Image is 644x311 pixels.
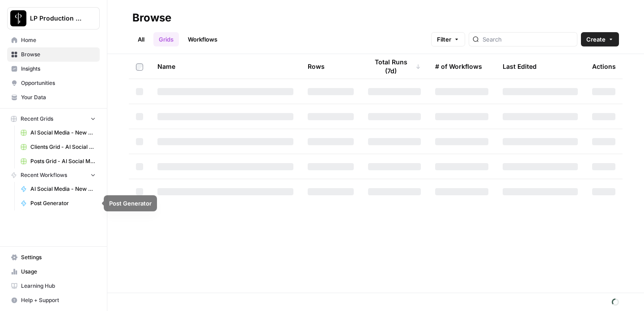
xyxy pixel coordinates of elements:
[21,79,96,87] span: Opportunities
[157,54,293,79] div: Name
[483,35,573,44] input: Search
[592,54,616,79] div: Actions
[7,112,100,126] button: Recent Grids
[21,36,96,44] span: Home
[308,54,325,79] div: Rows
[17,126,100,140] a: AI Social Media - New Account Onboarding [temp] Grid
[17,182,100,196] a: AI Social Media - New Account Onboarding
[153,32,179,46] a: Grids
[7,168,100,182] button: Recent Workflows
[7,90,100,105] a: Your Data
[21,115,53,123] span: Recent Grids
[30,14,84,23] span: LP Production Workloads
[7,7,100,29] button: Workspace: LP Production Workloads
[30,157,96,165] span: Posts Grid - AI Social Media
[21,171,67,179] span: Recent Workflows
[21,65,96,73] span: Insights
[30,199,96,207] span: Post Generator
[581,32,619,46] button: Create
[21,253,96,261] span: Settings
[7,76,100,90] a: Opportunities
[586,35,606,44] span: Create
[30,129,96,137] span: AI Social Media - New Account Onboarding [temp] Grid
[7,47,100,62] a: Browse
[7,62,100,76] a: Insights
[30,185,96,193] span: AI Social Media - New Account Onboarding
[182,32,223,46] a: Workflows
[21,50,96,59] span: Browse
[30,143,96,151] span: Clients Grid - AI Social Media
[132,11,171,25] div: Browse
[7,265,100,279] a: Usage
[21,296,96,304] span: Help + Support
[431,32,465,46] button: Filter
[17,196,100,210] a: Post Generator
[21,282,96,290] span: Learning Hub
[132,32,150,46] a: All
[503,54,537,79] div: Last Edited
[7,293,100,307] button: Help + Support
[7,250,100,265] a: Settings
[10,10,26,26] img: LP Production Workloads Logo
[21,268,96,276] span: Usage
[368,54,421,79] div: Total Runs (7d)
[437,35,451,44] span: Filter
[7,279,100,293] a: Learning Hub
[17,140,100,154] a: Clients Grid - AI Social Media
[17,154,100,168] a: Posts Grid - AI Social Media
[21,93,96,101] span: Your Data
[435,54,482,79] div: # of Workflows
[7,33,100,47] a: Home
